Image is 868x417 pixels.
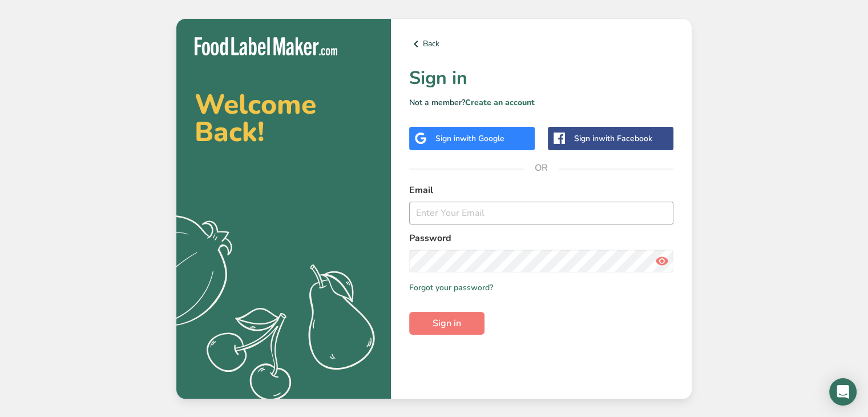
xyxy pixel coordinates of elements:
[465,97,535,108] a: Create an account
[524,151,559,185] span: OR
[409,282,493,294] a: Forgot your password?
[574,133,652,145] div: Sign in
[409,183,673,197] label: Email
[195,91,373,146] h2: Welcome Back!
[409,97,673,109] p: Not a member?
[195,37,337,56] img: Food Label Maker
[599,133,652,144] span: with Facebook
[409,231,673,245] label: Password
[829,378,857,406] div: Open Intercom Messenger
[435,133,504,145] div: Sign in
[433,316,461,330] span: Sign in
[409,37,673,51] a: Back
[409,65,673,92] h1: Sign in
[409,202,673,224] input: Enter Your Email
[460,133,504,144] span: with Google
[409,312,485,335] button: Sign in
